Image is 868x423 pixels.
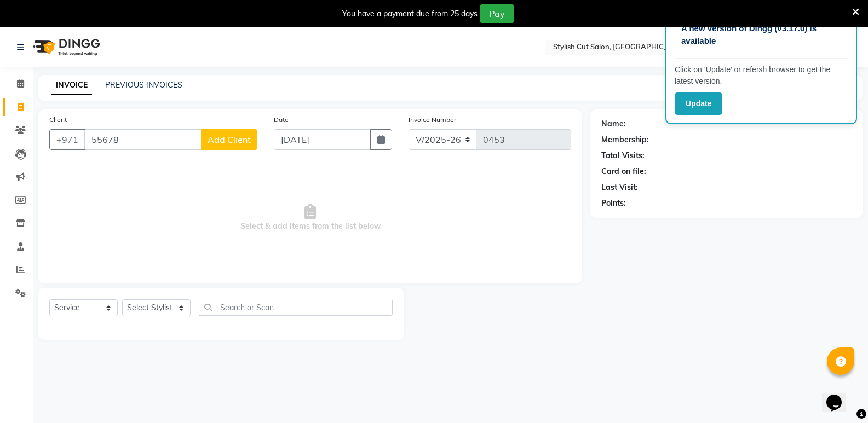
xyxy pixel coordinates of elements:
button: Update [675,92,722,115]
div: Total Visits: [601,150,645,161]
input: Search or Scan [199,299,393,316]
label: Invoice Number [409,115,456,125]
iframe: chat widget [822,379,857,412]
div: Membership: [601,134,649,146]
p: A new version of Dingg (v3.17.0) is available [681,22,841,47]
input: Search by Name/Mobile/Email/Code [84,129,202,150]
div: Points: [601,198,626,209]
span: Select & add items from the list below [49,163,571,273]
button: Pay [480,4,514,23]
label: Client [49,115,67,125]
img: logo [28,32,103,62]
a: INVOICE [51,76,92,95]
div: Card on file: [601,166,646,177]
div: You have a payment due from 25 days [342,8,478,20]
a: PREVIOUS INVOICES [105,80,182,90]
div: Last Visit: [601,182,638,193]
span: Add Client [208,134,251,145]
label: Date [274,115,289,125]
p: Click on ‘Update’ or refersh browser to get the latest version. [675,64,848,87]
div: Name: [601,118,626,130]
button: Add Client [201,129,257,150]
button: +971 [49,129,85,150]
